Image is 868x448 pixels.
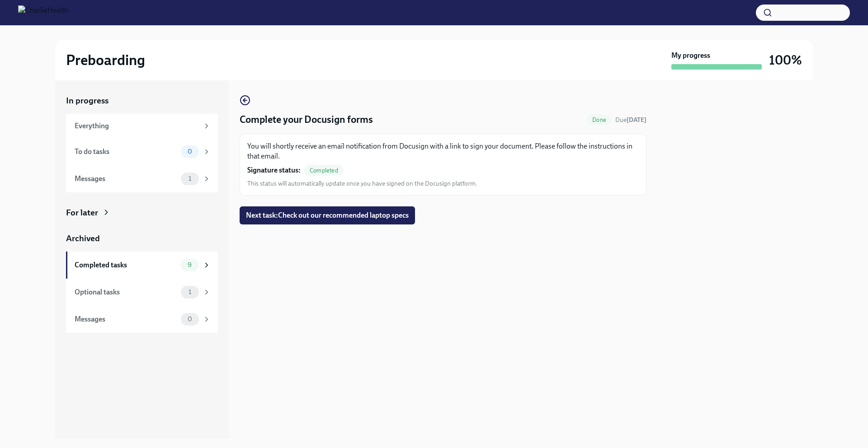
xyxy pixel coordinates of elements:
[66,165,218,192] a: Messages1
[769,52,802,68] h3: 100%
[66,95,218,107] a: In progress
[246,211,409,220] span: Next task : Check out our recommended laptop specs
[183,175,197,182] span: 1
[75,121,199,131] div: Everything
[183,289,197,295] span: 1
[247,141,639,161] p: You will shortly receive an email notification from Docusign with a link to sign your document. P...
[627,116,646,124] strong: [DATE]
[587,117,612,123] span: Done
[247,179,477,188] span: This status will automatically update once you have signed on the Docusign platform.
[304,167,344,174] span: Completed
[615,116,646,124] span: August 8th, 2025 09:00
[75,260,177,270] div: Completed tasks
[615,116,646,124] span: Due
[182,316,198,322] span: 0
[66,252,218,279] a: Completed tasks9
[66,279,218,306] a: Optional tasks1
[66,114,218,138] a: Everything
[240,113,373,126] h4: Complete your Docusign forms
[66,51,145,69] h2: Preboarding
[75,287,177,297] div: Optional tasks
[75,174,177,184] div: Messages
[182,148,198,155] span: 0
[66,138,218,165] a: To do tasks0
[66,207,218,219] a: For later
[66,306,218,333] a: Messages0
[75,314,177,324] div: Messages
[240,206,415,224] button: Next task:Check out our recommended laptop specs
[182,261,197,268] span: 9
[75,147,177,157] div: To do tasks
[66,207,98,219] div: For later
[66,233,218,244] a: Archived
[671,51,710,61] strong: My progress
[18,5,68,20] img: CharlieHealth
[247,165,301,175] strong: Signature status:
